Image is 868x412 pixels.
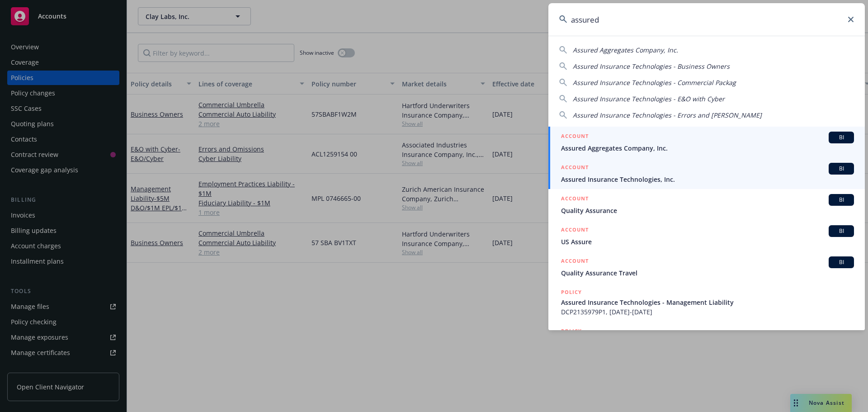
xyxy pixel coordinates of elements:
input: Search... [548,3,865,36]
span: Assured Insurance Technologies - E&O with Cyber [573,95,725,103]
h5: ACCOUNT [561,194,589,205]
h5: POLICY [561,288,582,297]
a: ACCOUNTBIAssured Aggregates Company, Inc. [548,127,865,158]
h5: POLICY [561,327,582,336]
span: Assured Insurance Technologies - Business Owners [573,62,730,71]
h5: ACCOUNT [561,132,589,142]
span: Quality Assurance [561,206,854,215]
span: BI [832,165,850,173]
a: ACCOUNTBIQuality Assurance [548,189,865,220]
span: BI [832,227,850,235]
span: Assured Insurance Technologies - Errors and [PERSON_NAME] [573,111,762,119]
a: POLICY [548,322,865,360]
a: POLICYAssured Insurance Technologies - Management LiabilityDCP2135979P1, [DATE]-[DATE] [548,283,865,322]
h5: ACCOUNT [561,256,589,267]
span: Assured Insurance Technologies, Inc. [561,175,854,184]
span: BI [832,258,850,266]
span: BI [832,133,850,142]
span: BI [832,196,850,204]
a: ACCOUNTBIAssured Insurance Technologies, Inc. [548,158,865,189]
h5: ACCOUNT [561,225,589,236]
span: Assured Aggregates Company, Inc. [561,143,854,153]
h5: ACCOUNT [561,163,589,174]
span: US Assure [561,237,854,246]
a: ACCOUNTBIUS Assure [548,220,865,251]
span: Assured Aggregates Company, Inc. [573,46,678,54]
span: Assured Insurance Technologies - Commercial Packag [573,78,736,87]
span: Assured Insurance Technologies - Management Liability [561,298,854,307]
a: ACCOUNTBIQuality Assurance Travel [548,251,865,283]
span: Quality Assurance Travel [561,268,854,278]
span: DCP2135979P1, [DATE]-[DATE] [561,307,854,317]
